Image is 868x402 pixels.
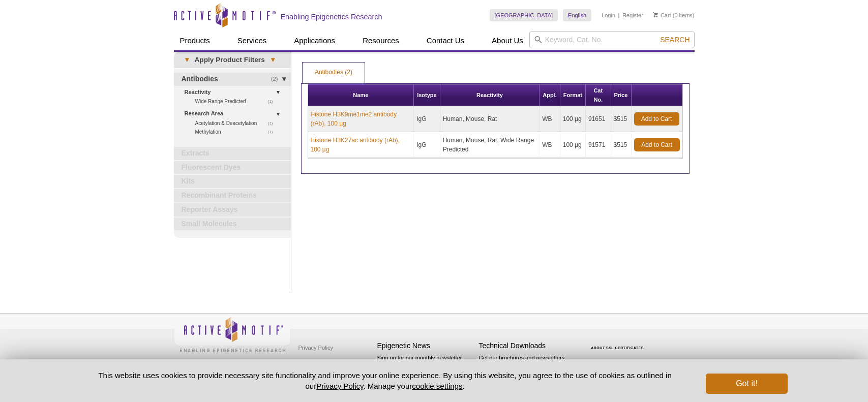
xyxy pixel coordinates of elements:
th: Isotype [414,84,440,106]
td: $515 [611,106,632,132]
a: Histone H3K9me1me2 antibody (rAb), 100 µg [311,110,411,128]
h2: Enabling Epigenetics Research [281,12,382,21]
a: Add to Cart [634,112,679,126]
th: Appl. [540,84,560,106]
th: Cat No. [586,84,611,106]
a: Kits [174,175,291,188]
span: (2) [271,73,284,86]
td: Human, Mouse, Rat [440,106,540,132]
span: ▾ [265,55,281,65]
button: Search [657,35,693,44]
a: Recombinant Proteins [174,189,291,202]
a: (1)Acetylation & Deacetylation [195,119,279,128]
a: Reporter Assays [174,203,291,217]
a: Resources [356,31,405,50]
span: Search [660,36,690,44]
a: Login [602,12,615,19]
a: [GEOGRAPHIC_DATA] [490,9,558,21]
td: 91571 [586,132,611,158]
span: ▾ [179,55,195,65]
th: Format [560,84,586,106]
a: Cart [653,12,671,19]
a: Privacy Policy [296,340,336,355]
a: Services [231,31,273,50]
table: Click to Verify - This site chose Symantec SSL for secure e-commerce and confidential communicati... [581,331,657,354]
a: Privacy Policy [316,382,363,390]
td: $515 [611,132,632,158]
a: Extracts [174,147,291,160]
a: Add to Cart [634,138,680,151]
td: WB [540,132,560,158]
td: 100 µg [560,106,586,132]
a: Small Molecules [174,218,291,231]
a: ABOUT SSL CERTIFICATES [591,346,644,350]
span: (1) [268,128,279,136]
a: Register [622,12,643,19]
a: (2)Antibodies [174,73,291,86]
h4: Epigenetic News [377,342,474,350]
td: 91651 [586,106,611,132]
a: Contact Us [421,31,470,50]
a: Antibodies (2) [303,63,365,83]
a: Products [174,31,216,50]
p: Get our brochures and newsletters, or request them by mail. [479,354,576,380]
span: (1) [268,97,279,106]
a: (1)Wide Range Predicted [195,97,279,106]
a: (1)Methylation [195,128,279,136]
td: WB [540,106,560,132]
a: Reactivity [185,87,285,98]
a: Terms & Conditions [296,355,349,370]
img: Your Cart [653,12,658,17]
th: Reactivity [440,84,540,106]
th: Name [308,84,414,106]
p: This website uses cookies to provide necessary site functionality and improve your online experie... [81,370,690,391]
a: ▾Apply Product Filters▾ [174,52,291,68]
a: Histone H3K27ac antibody (rAb), 100 µg [311,136,411,154]
a: English [563,9,591,21]
h4: Technical Downloads [479,342,576,350]
li: | [618,9,620,21]
td: IgG [414,106,440,132]
span: (1) [268,119,279,128]
td: IgG [414,132,440,158]
a: Applications [288,31,341,50]
img: Active Motif, [174,314,291,355]
td: 100 µg [560,132,586,158]
a: About Us [486,31,529,50]
td: Human, Mouse, Rat, Wide Range Predicted [440,132,540,158]
a: Fluorescent Dyes [174,161,291,174]
input: Keyword, Cat. No. [529,31,695,48]
a: Research Area [185,108,285,119]
p: Sign up for our monthly newsletter highlighting recent publications in the field of epigenetics. [377,354,474,388]
button: Got it! [706,374,787,394]
button: cookie settings [412,382,462,390]
th: Price [611,84,632,106]
li: (0 items) [653,9,695,21]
